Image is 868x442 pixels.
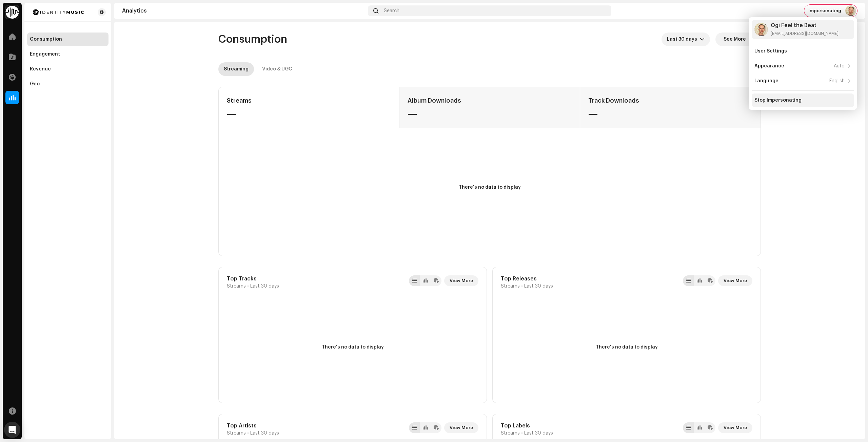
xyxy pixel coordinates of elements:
span: There's no data to display [322,344,384,351]
span: Search [384,8,399,14]
img: 0f74c21f-6d1c-4dbc-9196-dbddad53419e [5,5,19,19]
span: • [247,283,249,289]
div: Engagement [30,51,60,57]
re-m-nav-item: User Settings [752,44,854,58]
div: Auto [834,63,845,69]
span: Streams [227,430,246,436]
re-m-nav-item: Consumption [27,33,108,46]
span: • [521,430,523,436]
span: • [521,283,523,289]
div: Geo [30,81,40,87]
div: Appearance [754,63,784,69]
re-m-nav-item: Appearance [752,59,854,73]
div: Streaming [224,62,249,76]
div: Top Labels [501,422,553,429]
img: 185c913a-8839-411b-a7b9-bf647bcb215e [30,8,87,16]
span: Streams [501,283,520,289]
span: There's no data to display [596,344,658,351]
div: dropdown trigger [700,33,705,46]
span: Streams [227,283,246,289]
span: Last 30 days [524,430,553,436]
button: View More [444,275,478,286]
div: Language [754,78,778,84]
div: User Settings [754,48,787,54]
span: Last 30 days [667,33,700,46]
span: Streams [501,430,520,436]
re-m-nav-item: Revenue [27,62,108,76]
img: ac02fe72-e4e6-4af3-8535-33b7c69ab2c7 [754,23,768,36]
span: View More [450,421,473,435]
span: Impersonating [808,8,841,14]
div: Analytics [122,8,365,14]
re-m-nav-item: Geo [27,77,108,91]
div: Consumption [30,37,62,42]
button: See More [715,33,761,46]
div: Top Tracks [227,275,279,282]
div: English [829,78,845,84]
span: Last 30 days [524,283,553,289]
span: View More [450,274,473,288]
div: Open Intercom Messenger [4,422,20,438]
span: View More [724,421,747,435]
div: [EMAIL_ADDRESS][DOMAIN_NAME] [771,31,839,36]
div: Video & UGC [262,62,292,76]
span: View More [724,274,747,288]
span: • [247,430,249,436]
span: Last 30 days [250,430,279,436]
div: Top Releases [501,275,553,282]
div: Ogi Feel the Beat [771,23,839,28]
text: There's no data to display [459,185,521,190]
span: See More [724,33,746,46]
span: Consumption [218,33,287,46]
div: Stop Impersonating [754,98,802,103]
img: ac02fe72-e4e6-4af3-8535-33b7c69ab2c7 [845,5,856,16]
re-m-nav-item: Engagement [27,47,108,61]
div: Top Artists [227,422,279,429]
button: View More [444,422,478,433]
button: View More [718,275,752,286]
re-m-nav-item: Language [752,74,854,88]
span: Last 30 days [250,283,279,289]
div: Revenue [30,66,51,72]
re-m-nav-item: Stop Impersonating [752,93,854,107]
button: View More [718,422,752,433]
